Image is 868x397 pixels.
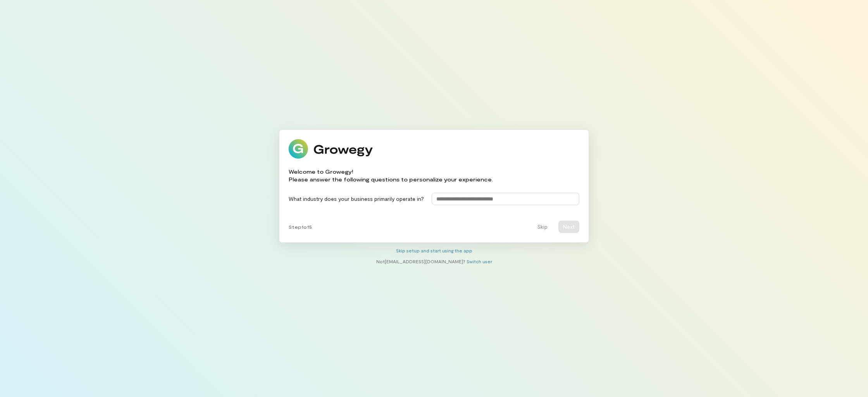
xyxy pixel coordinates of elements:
button: Skip [532,221,552,233]
div: Welcome to Growegy! Please answer the following questions to personalize your experience. [289,168,493,183]
span: Step 1 of 5 [289,224,312,230]
a: Skip setup and start using the app [396,248,472,253]
a: Switch user [467,259,492,264]
label: What industry does your business primarily operate in? [289,195,424,203]
button: Next [558,221,579,233]
span: Not [EMAIL_ADDRESS][DOMAIN_NAME] ? [376,259,465,264]
img: Growegy logo [289,139,373,159]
